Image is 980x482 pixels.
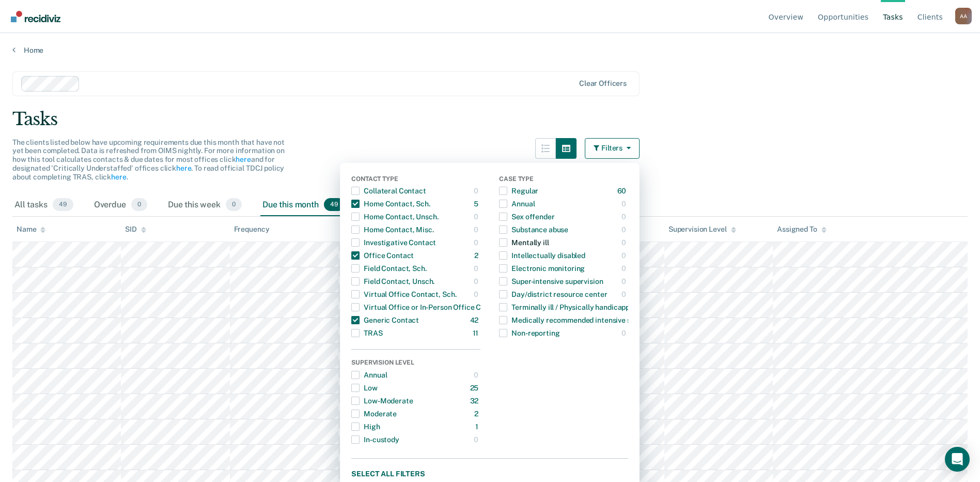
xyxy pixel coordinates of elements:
div: 0 [474,208,480,225]
div: Office Contact [351,247,414,264]
div: Field Contact, Sch. [351,260,426,277]
div: Case Type [499,175,628,185]
div: TRAS [351,325,382,341]
div: 0 [621,208,628,225]
div: Tasks [12,109,968,130]
div: Intellectually disabled [499,247,585,264]
div: Sex offender [499,208,554,225]
div: Home Contact, Unsch. [351,208,438,225]
div: 0 [621,247,628,264]
div: 5 [474,195,480,212]
div: Annual [499,195,535,212]
div: SID [125,225,146,234]
div: Terminally ill / Physically handicapped [499,299,638,315]
div: Medically recommended intensive supervision [499,312,665,328]
div: Supervision Level [351,359,480,368]
div: 0 [621,273,628,290]
div: 2 [474,405,480,422]
a: here [236,155,251,163]
div: Supervision Level [668,225,736,234]
button: Select all filters [351,467,628,480]
div: 0 [474,260,480,277]
div: Contact Type [351,175,480,185]
div: High [351,418,380,435]
span: 49 [53,198,73,212]
div: 1 [475,418,480,435]
div: A A [955,8,972,24]
div: 0 [621,286,628,303]
div: Home Contact, Misc. [351,221,433,238]
div: Virtual Office or In-Person Office Contact [351,299,503,315]
img: Recidiviz [11,11,60,22]
div: Annual [351,367,387,383]
div: Electronic monitoring [499,260,585,277]
div: Assigned To [777,225,826,234]
div: Low [351,380,378,396]
div: 0 [621,195,628,212]
div: Due this week0 [166,194,244,217]
div: Non-reporting [499,325,559,341]
a: here [176,164,191,172]
button: Profile dropdown button [955,8,972,24]
div: Overdue0 [92,194,149,217]
div: Field Contact, Unsch. [351,273,434,290]
div: Investigative Contact [351,234,436,251]
span: 0 [131,198,147,212]
div: 0 [474,221,480,238]
div: 0 [474,234,480,251]
button: Filters [585,138,640,159]
div: 0 [621,234,628,251]
div: Day/district resource center [499,286,607,303]
div: In-custody [351,431,399,448]
div: 0 [621,325,628,341]
span: The clients listed below have upcoming requirements due this month that have not yet been complet... [12,138,285,181]
div: Due this month49 [260,194,347,217]
div: 25 [470,380,481,396]
div: All tasks49 [12,194,75,217]
div: Super-intensive supervision [499,273,603,290]
div: Collateral Contact [351,183,426,199]
div: 32 [470,393,481,409]
span: 49 [324,198,345,212]
div: Clear officers [579,79,627,88]
div: 2 [474,247,480,264]
div: Generic Contact [351,312,419,328]
div: 42 [470,312,481,328]
div: 0 [474,286,480,303]
div: 0 [621,260,628,277]
div: Frequency [234,225,270,234]
div: Virtual Office Contact, Sch. [351,286,456,303]
div: 0 [474,273,480,290]
div: Mentally ill [499,234,549,251]
div: 0 [474,431,480,448]
a: Home [12,46,968,55]
div: Name [17,225,45,234]
div: 60 [617,183,629,199]
div: 0 [621,221,628,238]
div: Open Intercom Messenger [945,447,970,472]
div: 11 [473,325,481,341]
div: 0 [474,183,480,199]
div: 0 [474,367,480,383]
a: here [111,173,126,181]
div: Moderate [351,405,397,422]
div: Substance abuse [499,221,568,238]
div: Home Contact, Sch. [351,195,430,212]
div: Low-Moderate [351,393,413,409]
div: Regular [499,183,538,199]
span: 0 [226,198,242,212]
